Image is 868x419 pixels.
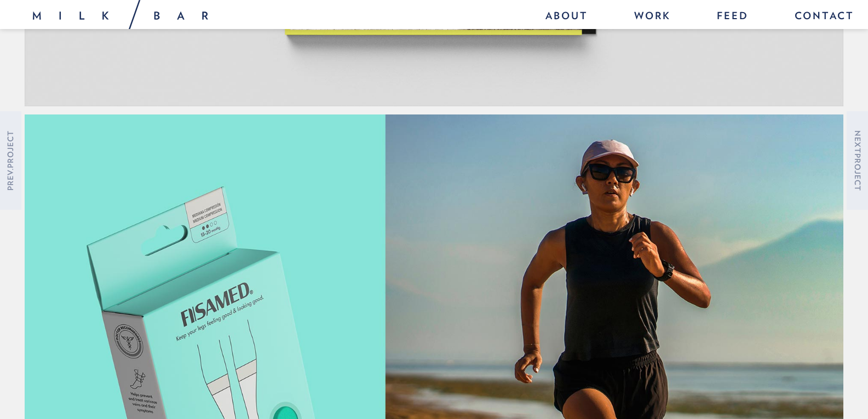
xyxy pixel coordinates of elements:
a: Contact [784,5,854,29]
em: Project [6,130,15,168]
em: Project [853,153,862,191]
a: Feed [706,5,760,29]
a: Work [623,5,682,29]
a: About [534,5,599,29]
